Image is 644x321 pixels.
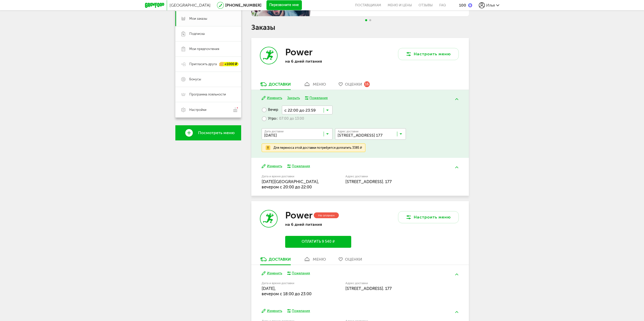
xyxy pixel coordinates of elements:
[262,271,282,276] button: Изменить
[468,3,472,7] img: bonus_b.cdccf46.png
[455,98,458,100] img: arrow-up-green.5eb5f82.svg
[345,179,392,184] span: [STREET_ADDRESS]. 177
[262,309,282,313] button: Изменить
[251,24,469,31] h1: Заказы
[262,96,282,101] button: Изменить
[305,96,328,100] button: Пожелания
[175,57,241,72] a: Пригласить друга +1000 ₽
[398,48,459,60] button: Настроить меню
[189,92,226,97] span: Программа лояльности
[338,130,359,133] span: Адрес доставки
[264,130,284,133] span: Дата доставки
[301,82,328,90] a: меню
[262,114,304,123] label: Утро
[262,175,320,178] label: Дата и время доставки
[269,82,291,87] div: Доставки
[292,271,310,276] div: Пожелания
[287,96,300,101] button: Закрыть
[292,309,310,313] div: Пожелания
[336,257,365,265] a: Оценки
[292,164,310,168] div: Пожелания
[285,59,351,64] p: на 6 дней питания
[189,16,207,21] span: Мои заказы
[345,175,440,178] label: Адрес доставки
[364,81,370,87] div: 16
[262,179,319,189] span: [DATE][GEOGRAPHIC_DATA], вечером c 20:00 до 22:00
[459,3,466,8] div: 100
[189,47,219,51] span: Мои предпочтения
[455,274,458,275] img: arrow-up-green.5eb5f82.svg
[285,47,313,58] h3: Power
[398,211,459,223] button: Настроить меню
[486,3,495,8] span: Илья
[258,257,293,265] a: Доставки
[189,32,205,36] span: Подписка
[265,145,271,151] img: exclamation.e9fa021.svg
[301,257,328,265] a: меню
[175,102,241,117] a: Настройки
[175,87,241,102] a: Программа лояльности
[287,164,310,168] button: Пожелания
[262,282,320,285] label: Дата и время доставки
[313,82,326,87] div: меню
[189,62,217,66] span: Пригласить друга
[285,236,351,248] button: Оплатить 9 540 ₽
[198,131,235,135] span: Посмотреть меню
[274,146,362,150] div: Для переноса этой доставки потребуется доплатить 3385 ₽
[266,0,302,10] button: Перезвоните мне
[170,3,211,8] span: [GEOGRAPHIC_DATA]
[285,210,313,221] h3: Power
[225,3,261,8] a: [PHONE_NUMBER]
[175,125,241,140] a: Посмотреть меню
[345,82,362,87] span: Оценки
[189,77,201,82] span: Бонусы
[175,41,241,57] a: Мои предпочтения
[345,286,392,291] span: [STREET_ADDRESS]. 177
[262,106,278,114] label: Вечер
[175,26,241,41] a: Подписка
[309,96,328,100] div: Пожелания
[314,212,339,218] div: Не оплачен
[455,311,458,313] img: arrow-up-green.5eb5f82.svg
[365,19,367,21] span: Go to slide 1
[219,62,239,66] div: +1000 ₽
[276,116,304,121] span: с 07:00 до 13:00
[175,72,241,87] a: Бонусы
[455,166,458,168] img: arrow-up-green.5eb5f82.svg
[269,257,291,262] div: Доставки
[258,82,293,90] a: Доставки
[175,11,241,26] a: Мои заказы
[287,271,310,276] button: Пожелания
[262,286,311,296] span: [DATE], вечером c 18:00 до 23:00
[345,282,440,285] label: Адрес доставки
[285,222,351,227] p: на 6 дней питания
[262,164,282,169] button: Изменить
[287,309,310,313] button: Пожелания
[313,257,326,262] div: меню
[369,19,371,21] span: Go to slide 2
[336,82,372,90] a: Оценки 16
[189,108,206,112] span: Настройки
[345,257,362,262] span: Оценки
